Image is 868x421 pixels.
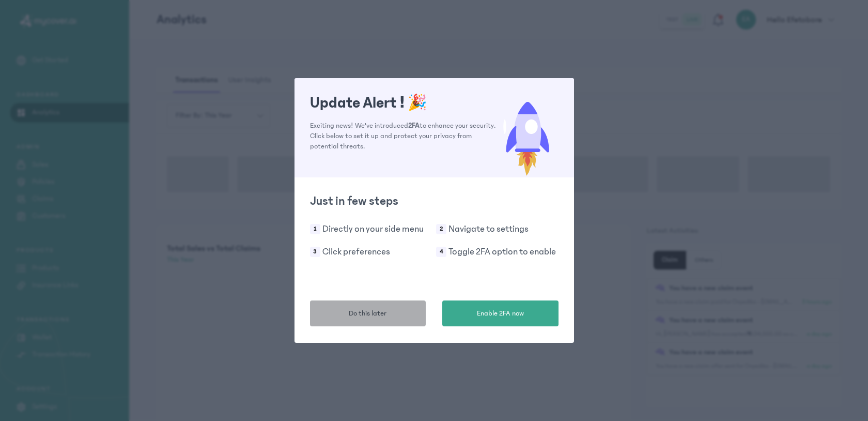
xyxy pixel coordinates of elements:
p: Click preferences [322,245,390,259]
p: Navigate to settings [448,222,529,236]
span: Do this later [349,308,386,319]
span: 3 [310,247,320,257]
p: Toggle 2FA option to enable [448,245,556,259]
h2: Just in few steps [310,193,559,209]
button: Do this later [310,300,426,326]
span: 2FA [408,122,420,130]
p: Exciting news! We've introduced to enhance your security. Click below to set it up and protect yo... [310,121,497,152]
h1: Update Alert ! [310,94,497,112]
p: Directly on your side menu [322,222,424,236]
span: 🎉 [408,94,427,112]
span: 1 [310,224,320,234]
span: 2 [436,224,446,234]
button: Enable 2FA now [442,300,559,326]
span: Enable 2FA now [477,308,524,319]
span: 4 [436,247,446,257]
